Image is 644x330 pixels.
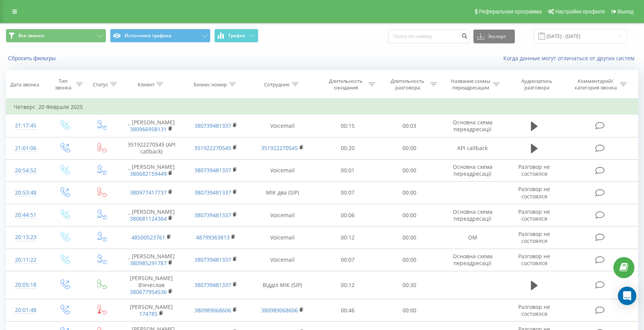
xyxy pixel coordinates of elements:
span: Настройки профиля [555,8,605,15]
button: Все звонки [6,29,106,43]
td: Основна схема переадресації [440,115,504,137]
a: 351922270545 [194,144,231,152]
td: 00:00 [379,137,440,159]
div: Клиент [138,81,154,88]
a: 380682159449 [130,170,167,177]
td: 00:00 [379,249,440,271]
span: График [228,33,245,38]
td: 00:00 [379,299,440,322]
button: Сбросить фильтры [6,55,59,62]
div: Длительность ожидания [325,78,366,91]
a: 380739481337 [194,281,231,289]
div: 21:17:45 [14,118,38,133]
div: 20:13:23 [14,230,38,245]
td: 00:06 [317,204,379,226]
a: 380681124364 [130,215,167,222]
input: Поиск по номеру [388,30,470,43]
div: 20:53:48 [14,185,38,200]
span: Разговор не состоялся [518,163,550,177]
span: Выход [618,8,634,15]
a: 48500523761 [131,234,165,241]
a: 351922270545 [261,144,298,152]
a: 380985291787 [130,259,167,267]
span: Разговор не состоялся [518,185,550,200]
td: 00:01 [317,159,379,181]
td: 00:20 [317,137,379,159]
div: Open Intercom Messenger [618,287,636,305]
td: Основна схема переадресації [440,249,504,271]
span: Разговор не состоялся [518,252,550,267]
span: Реферальная программа [479,8,542,15]
td: _ [PERSON_NAME] [120,159,184,181]
div: 20:11:22 [14,252,38,267]
td: [PERSON_NAME] В'ячеслав [120,271,184,299]
a: 380989068606 [194,307,231,314]
td: 00:15 [317,115,379,137]
a: 380677954536 [130,288,167,295]
td: 00:00 [379,181,440,204]
td: 00:12 [317,271,379,299]
div: Сотрудник [264,81,290,88]
div: Название схемы переадресации [450,78,491,91]
td: 00:00 [379,226,440,249]
td: Voicemail [248,115,317,137]
button: Экспорт [473,30,515,43]
td: МІК два (SIP) [248,181,317,204]
td: 00:07 [317,181,379,204]
td: 00:12 [317,226,379,249]
span: Разговор не состоялся [518,230,550,244]
td: Voicemail [248,249,317,271]
a: 380739481337 [194,211,231,219]
td: _ [PERSON_NAME] [120,115,184,137]
td: _ [PERSON_NAME] [120,204,184,226]
a: 380966958131 [130,125,167,133]
td: Відділ МІК (SIP) [248,271,317,299]
a: 380739481337 [194,189,231,196]
td: Основна схема переадресації [440,159,504,181]
div: 20:54:52 [14,163,38,178]
div: 21:01:06 [14,141,38,156]
td: API callback [440,137,504,159]
td: [PERSON_NAME] [120,299,184,322]
button: График [214,29,258,43]
a: 380739481337 [194,122,231,129]
td: 00:03 [379,115,440,137]
div: Аудиозапись разговора [512,78,562,91]
div: 20:05:18 [14,277,38,292]
a: Когда данные могут отличаться от других систем [503,54,638,62]
span: Разговор не состоялся [518,303,550,317]
div: Дата звонка [10,81,39,88]
td: 00:46 [317,299,379,322]
div: 20:44:51 [14,208,38,223]
td: OM [440,226,504,249]
div: 20:01:48 [14,303,38,318]
div: Тип звонка [52,78,74,91]
td: _ [PERSON_NAME] [120,249,184,271]
a: 48799363813 [196,234,230,241]
div: Комментарий/категория звонка [573,78,618,91]
a: 380989068606 [261,307,298,314]
td: Основна схема переадресації [440,204,504,226]
td: Voicemail [248,226,317,249]
td: Четверг, 20 Февраля 2025 [6,99,638,115]
div: Длительность разговора [387,78,428,91]
a: 380739481337 [194,256,231,263]
td: Voicemail [248,159,317,181]
td: 00:00 [379,159,440,181]
td: 00:00 [379,204,440,226]
span: Разговор не состоялся [518,208,550,222]
td: 00:07 [317,249,379,271]
a: 174785 [139,310,158,317]
td: 00:30 [379,271,440,299]
button: Источники трафика [110,29,210,43]
a: 380739481337 [194,167,231,174]
div: Статус [93,81,108,88]
a: 380977417737 [130,189,167,196]
span: Все звонки [18,33,44,39]
div: Бизнес номер [194,81,227,88]
td: Voicemail [248,204,317,226]
td: 351922270545 (API callback) [120,137,184,159]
